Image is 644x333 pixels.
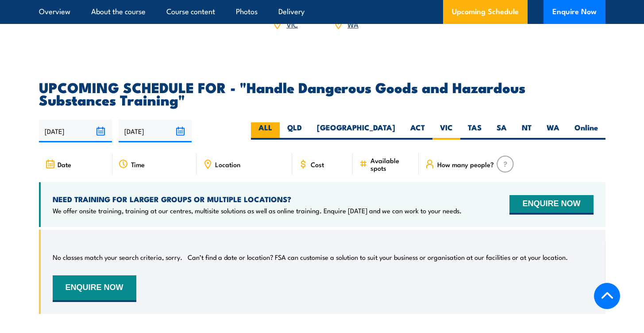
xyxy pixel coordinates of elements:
[53,194,462,204] h4: NEED TRAINING FOR LARGER GROUPS OR MULTIPLE LOCATIONS?
[131,161,145,168] span: Time
[286,19,298,29] a: VIC
[119,120,192,142] input: To date
[39,81,605,106] h2: UPCOMING SCHEDULE FOR - "Handle Dangerous Goods and Hazardous Substances Training"
[489,122,514,140] label: SA
[280,122,309,140] label: QLD
[39,120,112,142] input: From date
[403,122,432,140] label: ACT
[53,253,182,262] p: No classes match your search criteria, sorry.
[251,122,280,140] label: ALL
[58,161,71,168] span: Date
[514,122,539,140] label: NT
[53,206,462,215] p: We offer onsite training, training at our centres, multisite solutions as well as online training...
[370,157,413,172] span: Available spots
[432,122,460,140] label: VIC
[460,122,489,140] label: TAS
[567,122,605,140] label: Online
[188,253,568,262] p: Can’t find a date or location? FSA can customise a solution to suit your business or organisation...
[53,275,136,302] button: ENQUIRE NOW
[539,122,567,140] label: WA
[215,161,240,168] span: Location
[509,195,593,215] button: ENQUIRE NOW
[309,122,403,140] label: [GEOGRAPHIC_DATA]
[311,161,324,168] span: Cost
[437,161,494,168] span: How many people?
[347,19,359,29] a: WA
